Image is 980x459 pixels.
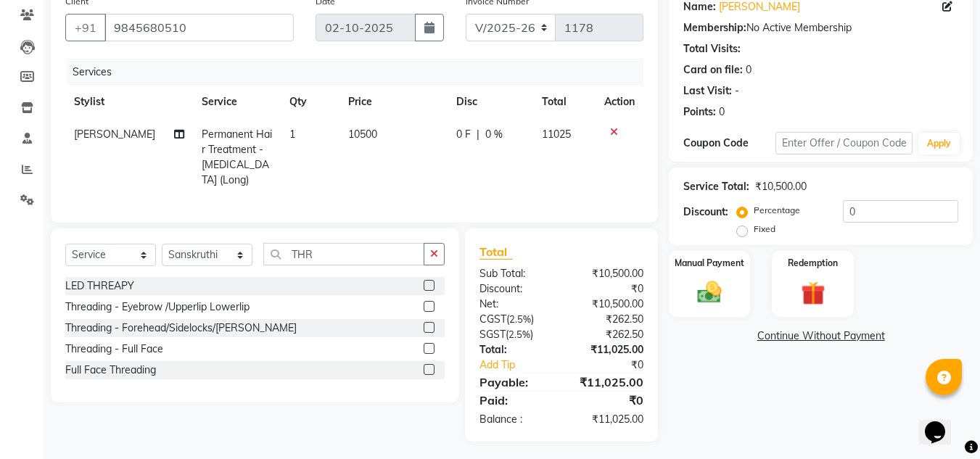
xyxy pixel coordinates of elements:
[561,392,654,409] div: ₹0
[561,281,654,297] div: ₹0
[469,266,561,281] div: Sub Total:
[485,127,503,142] span: 0 %
[683,20,746,36] div: Membership:
[65,299,250,315] div: Threading - Eyebrow /Upperlip Lowerlip
[509,313,531,325] span: 2.5%
[672,328,970,344] a: Continue Without Payment
[719,104,725,120] div: 0
[469,327,561,342] div: ( )
[65,342,163,357] div: Threading - Full Face
[533,86,596,118] th: Total
[561,312,654,327] div: ₹262.50
[794,278,833,308] img: _gift.svg
[683,136,775,151] div: Coupon Code
[65,363,156,378] div: Full Face Threading
[469,281,561,297] div: Discount:
[469,392,561,409] div: Paid:
[561,327,654,342] div: ₹262.50
[542,128,571,141] span: 11025
[683,104,716,120] div: Points:
[561,297,654,312] div: ₹10,500.00
[683,20,958,36] div: No Active Membership
[918,133,960,154] button: Apply
[788,257,838,270] label: Redemption
[281,86,339,118] th: Qty
[67,59,654,86] div: Services
[577,357,655,373] div: ₹0
[65,86,193,118] th: Stylist
[65,278,134,294] div: LED THREAPY
[469,297,561,312] div: Net:
[596,86,643,118] th: Action
[735,83,739,99] div: -
[479,328,506,341] span: SGST
[754,204,800,217] label: Percentage
[469,342,561,357] div: Total:
[289,128,295,141] span: 1
[479,313,506,326] span: CGST
[675,257,744,270] label: Manual Payment
[469,312,561,327] div: ( )
[65,14,106,41] button: +91
[469,373,561,391] div: Payable:
[65,321,297,336] div: Threading - Forehead/Sidelocks/[PERSON_NAME]
[683,41,741,57] div: Total Visits:
[690,278,729,306] img: _cash.svg
[561,373,654,391] div: ₹11,025.00
[683,83,732,99] div: Last Visit:
[104,14,294,41] input: Search by Name/Mobile/Email/Code
[202,128,272,186] span: Permanent Hair Treatment - [MEDICAL_DATA] (Long)
[74,128,155,141] span: [PERSON_NAME]
[469,357,577,373] a: Add Tip
[561,342,654,357] div: ₹11,025.00
[746,62,752,78] div: 0
[339,86,448,118] th: Price
[683,179,749,194] div: Service Total:
[477,127,479,142] span: |
[193,86,281,118] th: Service
[919,401,965,444] iframe: chat widget
[683,204,728,220] div: Discount:
[508,328,530,340] span: 2.5%
[561,266,654,281] div: ₹10,500.00
[754,223,775,236] label: Fixed
[683,62,743,78] div: Card on file:
[263,243,424,265] input: Search or Scan
[348,128,377,141] span: 10500
[479,244,513,260] span: Total
[456,127,471,142] span: 0 F
[448,86,533,118] th: Disc
[561,412,654,427] div: ₹11,025.00
[755,179,807,194] div: ₹10,500.00
[469,412,561,427] div: Balance :
[775,132,913,154] input: Enter Offer / Coupon Code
